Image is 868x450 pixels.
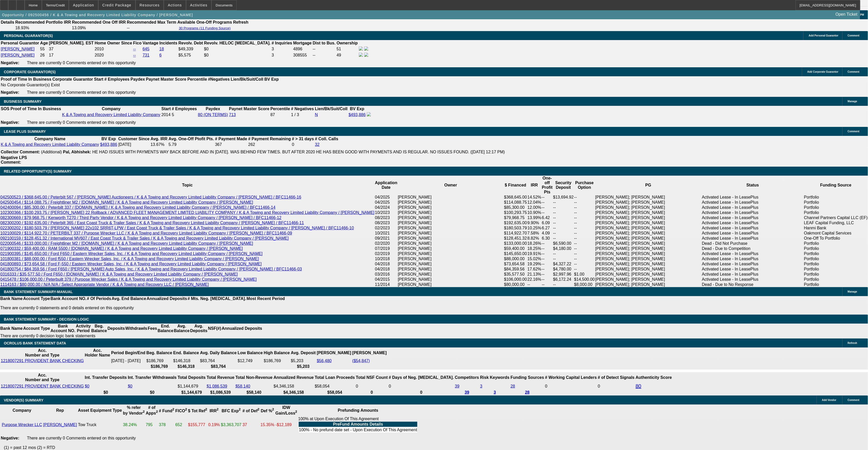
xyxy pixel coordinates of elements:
td: 367 [215,142,247,147]
td: 07/2019 [375,246,398,251]
b: Negative LPS Comment: [1,155,27,164]
a: $1,086,539 [207,384,227,388]
b: BV Exp [101,137,116,141]
th: One-off Profit Pts [542,176,553,195]
td: [PERSON_NAME]; [PERSON_NAME] [595,226,702,231]
td: 18.25% [527,246,542,251]
b: Company [102,107,121,111]
b: Negative: [1,90,19,95]
td: 12.04% [527,200,542,205]
td: Portfolio [804,195,868,200]
td: [PERSON_NAME] [398,215,504,220]
img: facebook-icon.png [359,46,363,51]
a: 32 [315,142,320,147]
td: [PERSON_NAME]; [PERSON_NAME] [595,231,702,236]
td: Oakmont Capital Services [804,231,868,236]
td: -- [574,231,595,236]
td: No Corporate Guarantor(s) Exist [1,82,281,88]
a: ($54,847) [352,359,370,363]
td: LEAF Capital Funding, LLC [804,220,868,226]
td: 3 [271,52,292,58]
td: -- [553,226,574,231]
span: There are currently 0 Comments entered on this opportunity [27,120,136,125]
a: 713 [229,113,236,117]
td: Activated Lease - In LeasePlus [702,231,804,236]
td: Dead - Did Not Purchase [702,241,804,246]
span: CORPORATE GUARANTOR(S) [4,70,56,74]
td: $0 [204,52,271,58]
a: 3 [494,390,496,395]
td: 09/2021 [375,236,398,241]
td: -- [542,251,553,256]
a: Open Ticket [834,10,860,19]
td: Portfolio [804,210,868,215]
a: N [315,113,318,117]
span: Credit Package [102,3,131,7]
td: -- [542,246,553,251]
td: [PERSON_NAME]; [PERSON_NAME] [595,205,702,210]
td: $85,300.00 [504,205,527,210]
a: $493,886 [100,142,117,147]
span: Resources [140,3,160,7]
a: K & A Towing and Recovery Limited Liability Company [1,142,99,147]
b: Negative: [1,61,19,65]
a: 042500454 / $114,088.75 / Freightliner M2 / [DOMAIN_NAME] / K & A Towing and Recovery Limited Lia... [0,200,253,204]
td: $192,635.00 [504,220,527,226]
td: Hanmi Bank [804,226,868,231]
a: 042500523 / $368,645.00 / Peterbilt 567 / [PERSON_NAME] Auctioneers / K & A Towing and Recovery L... [0,195,301,199]
td: Portfolio [804,200,868,205]
th: Funding Source [804,176,868,195]
b: Percentile [271,107,290,111]
a: $0 [85,384,89,388]
a: 022300202 / $180,503.79 / [PERSON_NAME] 22x102 SRR6T-LPW / East Coast Truck & Trailer Sales / K &... [0,226,354,230]
b: [PERSON_NAME]. EST [49,41,94,45]
td: -- [574,246,595,251]
td: -- [127,25,177,31]
b: # Inquiries [272,41,292,45]
th: Security Deposit [553,176,574,195]
td: 9.90% [527,220,542,226]
b: Corporate Guarantor [52,77,93,81]
td: $180,503.79 [504,226,527,231]
b: Lien/Bk/Suit/Coll [231,77,263,81]
td: 7.58% [527,231,542,236]
a: [PERSON_NAME] [43,423,77,427]
td: $13,694.92 [553,195,574,200]
td: [PERSON_NAME]; [PERSON_NAME] [595,246,702,251]
a: Purpose Wrecker LLC [2,423,42,427]
td: -- [313,46,336,52]
th: Owner [398,176,504,195]
td: Portfolio [804,246,868,251]
td: Activated Lease - In LeasePlus [702,215,804,220]
b: Avg. IRR [151,137,168,141]
a: 0415478 / $106,000.00 / Peterbuilt 379 / Purpose Wrecker Sales / K & A Towing and Recovery Limite... [0,277,257,282]
td: $6,590.00 [553,241,574,246]
th: PG [595,176,702,195]
a: 082300200 / $192,635.00 / Peterbilt 365 / East Coast Truck & Trailer Sales / K & A Towing and Rec... [0,221,304,225]
span: Add Personal Guarantor [809,34,838,37]
td: -- [574,210,595,215]
span: Actions [168,3,182,7]
a: 80 [636,383,641,389]
td: [PERSON_NAME]; [PERSON_NAME] [595,241,702,246]
a: 042400094 / $85,300.00 / Peterbilt 337 / [DOMAIN_NAME] / K & A Towing and Recovery Limited Liabil... [0,205,275,210]
a: 6 [159,53,162,57]
a: -- [133,47,136,51]
span: Application [73,3,94,7]
a: 071900332 / $59,400.00 / RAM 5500 / [DOMAIN_NAME] / K & A Towing and Recovery Limited Liability C... [0,246,243,251]
td: Dead - Due to Competition [702,246,804,251]
td: 18.26% [527,241,542,246]
td: -- [553,200,574,205]
td: -- [553,215,574,220]
td: -- [553,220,574,226]
td: $5,575 [178,52,203,58]
td: $128,451.32 [504,236,527,241]
a: 645 [143,47,150,51]
td: [PERSON_NAME]; [PERSON_NAME] [595,195,702,200]
b: # Payment Made [215,137,247,141]
td: Activated Lease - In LeasePlus [702,200,804,205]
th: $ Financed [504,176,527,195]
th: Recommended Portfolio IRR [15,20,71,25]
b: Ownership [336,41,358,45]
td: -- [553,251,574,256]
